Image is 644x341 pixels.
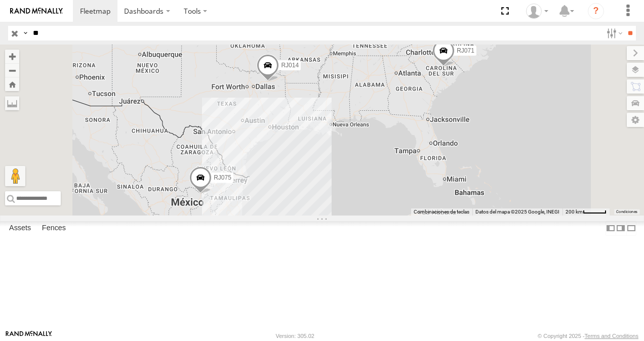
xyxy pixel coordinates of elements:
[5,63,19,77] button: Zoom out
[21,26,29,40] label: Search Query
[606,221,616,236] label: Dock Summary Table to the Left
[6,331,52,341] a: Visit our Website
[538,333,638,339] div: © Copyright 2025 -
[5,50,19,63] button: Zoom in
[4,221,36,235] label: Assets
[626,221,636,236] label: Hide Summary Table
[276,333,314,339] div: Version: 305.02
[562,208,610,216] button: Escala del mapa: 200 km por 43 píxeles
[475,209,559,215] span: Datos del mapa ©2025 Google, INEGI
[585,333,638,339] a: Terms and Conditions
[616,210,637,214] a: Condiciones
[5,166,25,186] button: Arrastra el hombrecito naranja al mapa para abrir Street View
[602,26,624,40] label: Search Filter Options
[522,4,552,19] div: XPD GLOBAL
[588,3,604,19] i: ?
[457,48,474,55] span: RJ071
[5,96,19,110] label: Measure
[214,174,231,181] span: RJ075
[281,62,299,69] span: RJ014
[566,209,583,215] span: 200 km
[5,77,19,91] button: Zoom Home
[414,208,469,216] button: Combinaciones de teclas
[616,221,626,236] label: Dock Summary Table to the Right
[37,221,71,235] label: Fences
[627,113,644,127] label: Map Settings
[10,8,63,15] img: rand-logo.svg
